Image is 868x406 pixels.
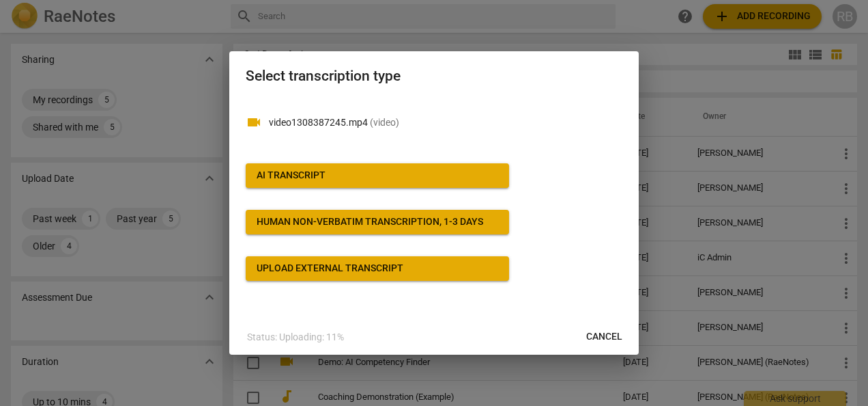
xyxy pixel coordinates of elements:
span: videocam [246,114,262,131]
span: ( video ) [370,117,399,128]
div: Human non-verbatim transcription, 1-3 days [257,215,483,229]
div: AI Transcript [257,169,325,182]
p: Status: Uploading: 11% [247,330,344,344]
span: Cancel [586,330,622,344]
h2: Select transcription type [246,68,622,85]
button: Upload external transcript [246,256,509,281]
p: video1308387245.mp4(video) [269,116,622,130]
button: Human non-verbatim transcription, 1-3 days [246,210,509,234]
div: Upload external transcript [257,262,403,275]
button: Cancel [575,325,633,349]
button: AI Transcript [246,163,509,188]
